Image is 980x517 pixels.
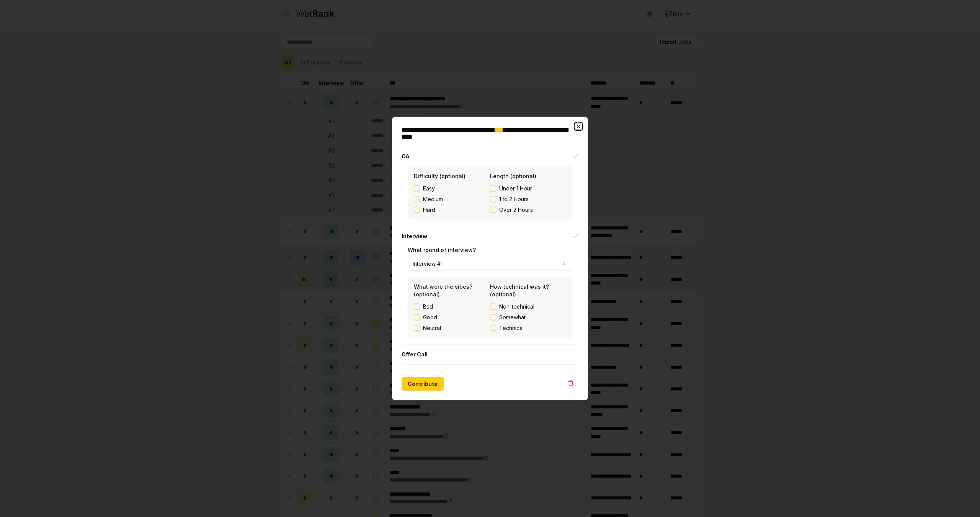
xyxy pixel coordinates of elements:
[499,324,524,332] span: Technical
[402,166,578,226] div: OA
[414,196,420,202] button: Medium
[423,195,443,203] span: Medium
[423,324,441,332] label: Neutral
[490,196,496,202] button: 1 to 2 Hours
[402,377,444,391] button: Contribute
[423,314,437,321] label: Good
[423,303,433,311] label: Bad
[490,304,496,310] button: Non-technical
[414,185,420,192] button: Easy
[423,206,435,214] span: Hard
[490,173,536,179] label: Length (optional)
[490,314,496,320] button: Somewhat
[414,207,420,213] button: Hard
[490,283,549,298] label: How technical was it? (optional)
[408,247,476,253] label: What round of interview?
[402,226,578,246] button: Interview
[423,185,435,192] span: Easy
[490,325,496,331] button: Technical
[402,345,578,364] button: Offer Call
[414,283,472,298] label: What were the vibes? (optional)
[402,246,578,344] div: Interview
[499,185,532,192] span: Under 1 Hour
[499,206,533,214] span: Over 2 Hours
[414,173,465,179] label: Difficulty (optional)
[499,314,526,321] span: Somewhat
[490,185,496,192] button: Under 1 Hour
[490,207,496,213] button: Over 2 Hours
[402,146,578,166] button: OA
[499,303,534,311] span: Non-technical
[499,195,529,203] span: 1 to 2 Hours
